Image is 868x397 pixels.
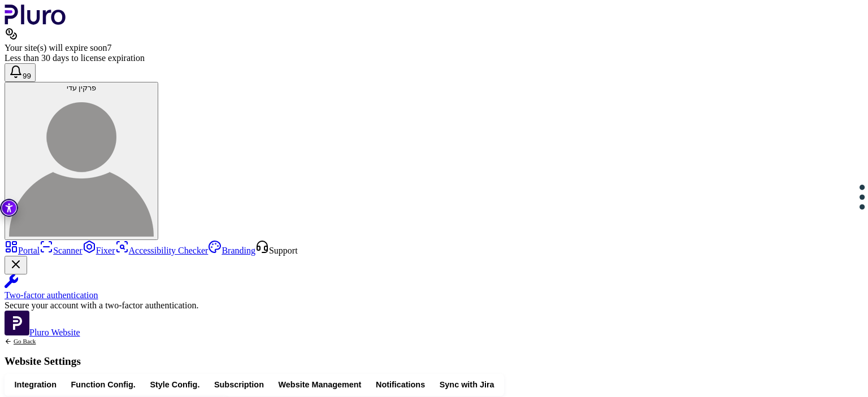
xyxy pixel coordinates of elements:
a: Back to previous screen [5,338,81,345]
span: פרקין עדי [67,84,97,92]
button: Website Management [271,377,368,393]
a: Two-factor authentication [5,274,863,300]
button: Subscription [207,377,271,393]
span: 7 [107,43,111,53]
span: Function Config. [71,379,136,390]
a: Portal [5,246,40,255]
aside: Sidebar menu [5,240,863,338]
img: פרקין עדי [9,92,154,237]
a: Scanner [40,246,83,255]
span: Style Config. [150,379,199,390]
span: 99 [23,72,31,80]
a: Accessibility Checker [115,246,209,255]
div: Your site(s) will expire soon [5,43,863,53]
button: Open notifications, you have 379 new notifications [5,63,36,82]
button: Sync with Jira [432,377,501,393]
button: פרקין עדיפרקין עדי [5,82,158,240]
button: Function Config. [64,377,143,393]
span: Sync with Jira [440,379,494,390]
a: Branding [208,246,255,255]
span: Subscription [214,379,264,390]
button: Close Two-factor authentication notification [5,256,27,274]
a: Fixer [83,246,115,255]
button: Integration [7,377,64,393]
div: Less than 30 days to license expiration [5,53,863,63]
span: Notifications [376,379,425,390]
span: Website Management [279,379,362,390]
button: Notifications [368,377,432,393]
a: Logo [5,17,66,27]
button: Style Config. [143,377,207,393]
a: Open Support screen [255,246,298,255]
a: Open Pluro Website [5,328,80,337]
span: Integration [15,379,57,390]
div: Two-factor authentication [5,290,863,300]
div: Secure your account with a two-factor authentication. [5,300,863,311]
h1: Website Settings [5,356,81,367]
